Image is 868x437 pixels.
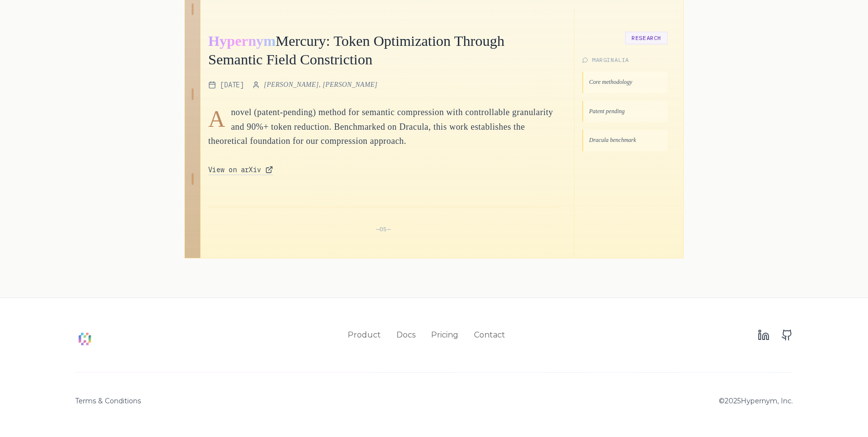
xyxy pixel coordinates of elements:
[582,130,668,151] div: Dracula benchmark
[719,396,793,406] p: © 2025 Hypernym, Inc.
[431,329,458,341] a: Pricing
[208,105,558,148] p: novel (patent-pending) method for semantic compression with controllable granularity and 90%+ tok...
[75,329,95,349] img: Hypernym Logo
[625,32,668,44] span: Research
[208,32,558,68] h2: Mercury: Token Optimization Through Semantic Field Constriction
[396,329,415,341] a: Docs
[220,80,244,90] span: [DATE]
[376,225,391,233] span: — 05 —
[75,396,141,406] a: Terms & Conditions
[582,72,668,93] div: Core methodology
[208,107,225,131] span: A
[582,101,668,122] div: Patent pending
[208,165,261,175] span: View on arXiv
[208,165,273,175] a: View on arXiv
[208,28,276,54] div: Hypernym
[592,56,629,64] span: Marginalia
[348,329,381,341] a: Product
[474,329,505,341] a: Contact
[264,80,377,90] span: [PERSON_NAME], [PERSON_NAME]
